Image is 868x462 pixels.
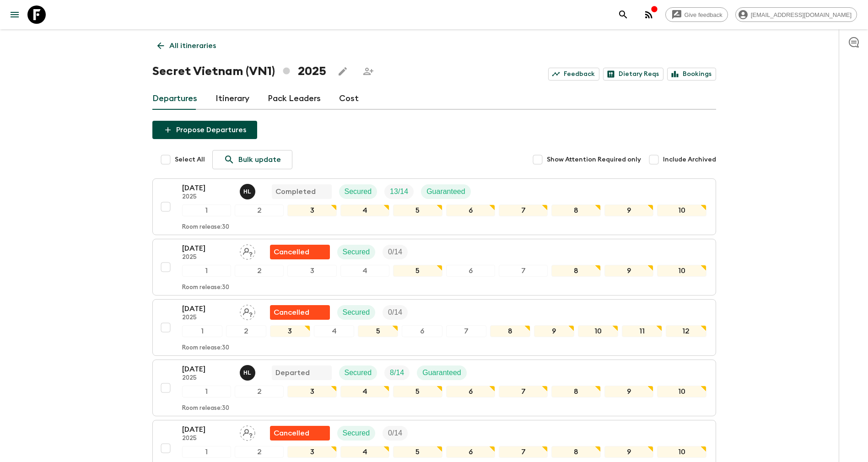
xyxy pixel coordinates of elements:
[182,435,232,442] p: 2025
[393,265,442,277] div: 5
[603,68,663,81] a: Dietary Reqs
[746,11,857,18] span: [EMAIL_ADDRESS][DOMAIN_NAME]
[152,360,716,416] button: [DATE]2025Hoang Le NgocDepartedSecuredTrip FillGuaranteed12345678910Room release:30
[667,68,716,81] a: Bookings
[665,7,728,22] a: Give feedback
[446,325,486,337] div: 7
[422,367,461,378] p: Guaranteed
[270,245,330,259] div: Flash Pack cancellation
[182,183,232,193] p: [DATE]
[235,446,284,458] div: 2
[152,121,257,139] button: Propose Departures
[622,325,662,337] div: 11
[152,239,716,295] button: [DATE]2025Assign pack leaderFlash Pack cancellationSecuredTrip Fill12345678910Room release:30
[274,307,309,318] p: Cancelled
[547,155,641,164] span: Show Attention Required only
[152,178,716,235] button: [DATE]2025Hoang Le NgocCompletedSecuredTrip FillGuaranteed12345678910Room release:30
[182,375,232,382] p: 2025
[287,265,336,277] div: 3
[679,11,728,18] span: Give feedback
[426,186,465,197] p: Guaranteed
[182,325,222,337] div: 1
[446,386,495,398] div: 6
[657,386,706,398] div: 10
[390,186,408,197] p: 13 / 14
[657,446,706,458] div: 10
[314,325,354,337] div: 4
[275,186,316,197] p: Completed
[339,365,377,380] div: Secured
[235,386,284,398] div: 2
[735,7,857,22] div: [EMAIL_ADDRESS][DOMAIN_NAME]
[402,325,442,337] div: 6
[287,204,336,216] div: 3
[343,428,370,439] p: Secured
[551,204,600,216] div: 8
[340,204,389,216] div: 4
[5,5,24,24] button: menu
[212,150,292,169] a: Bulk update
[393,204,442,216] div: 5
[240,187,257,194] span: Hoang Le Ngoc
[604,446,653,458] div: 9
[499,265,548,277] div: 7
[182,254,232,261] p: 2025
[169,40,216,51] p: All itineraries
[240,247,255,254] span: Assign pack leader
[182,386,231,398] div: 1
[490,325,530,337] div: 8
[604,265,653,277] div: 9
[343,247,370,258] p: Secured
[182,224,229,231] p: Room release: 30
[216,88,249,110] a: Itinerary
[270,325,310,337] div: 3
[182,243,232,254] p: [DATE]
[384,365,410,380] div: Trip Fill
[359,62,377,81] span: Share this itinerary
[182,314,232,322] p: 2025
[657,204,706,216] div: 10
[334,62,352,81] button: Edit this itinerary
[604,386,653,398] div: 9
[152,62,326,81] h1: Secret Vietnam (VN1) 2025
[240,307,255,315] span: Assign pack leader
[384,184,414,199] div: Trip Fill
[551,446,600,458] div: 8
[604,204,653,216] div: 9
[337,305,376,320] div: Secured
[548,68,599,81] a: Feedback
[551,386,600,398] div: 8
[287,446,336,458] div: 3
[340,446,389,458] div: 4
[270,305,330,320] div: Flash Pack cancellation
[358,325,398,337] div: 5
[551,265,600,277] div: 8
[274,428,309,439] p: Cancelled
[390,367,404,378] p: 8 / 14
[383,305,408,320] div: Trip Fill
[274,247,309,258] p: Cancelled
[657,265,706,277] div: 10
[182,204,231,216] div: 1
[388,247,402,258] p: 0 / 14
[663,155,716,164] span: Include Archived
[446,265,495,277] div: 6
[614,5,632,24] button: search adventures
[499,386,548,398] div: 7
[393,446,442,458] div: 5
[383,245,408,259] div: Trip Fill
[182,265,231,277] div: 1
[270,426,330,441] div: Flash Pack cancellation
[446,204,495,216] div: 6
[345,186,372,197] p: Secured
[499,446,548,458] div: 7
[182,303,232,314] p: [DATE]
[340,386,389,398] div: 4
[339,184,377,199] div: Secured
[182,424,232,435] p: [DATE]
[499,204,548,216] div: 7
[238,154,281,165] p: Bulk update
[393,386,442,398] div: 5
[226,325,266,337] div: 2
[182,446,231,458] div: 1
